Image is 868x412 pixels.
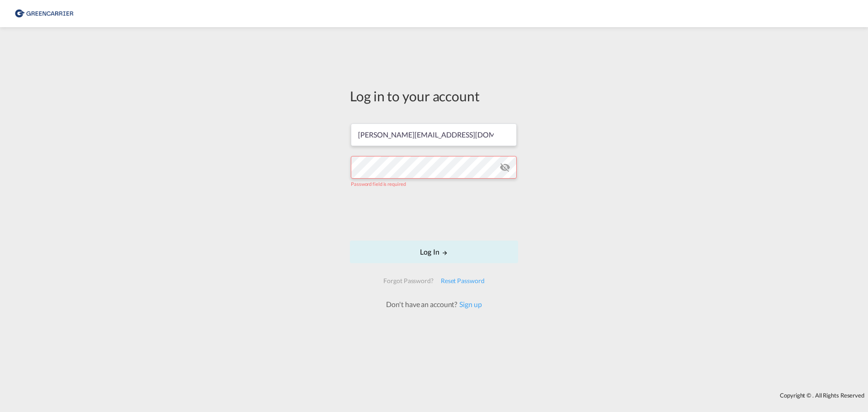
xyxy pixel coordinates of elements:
div: Reset Password [437,273,488,289]
button: LOGIN [350,241,518,263]
span: Password field is required [351,181,406,187]
div: Don't have an account? [376,299,491,309]
div: Forgot Password? [380,273,437,289]
img: 8cf206808afe11efa76fcd1e3d746489.png [14,4,75,24]
div: Log in to your account [350,86,518,105]
a: Sign up [457,300,481,308]
input: Enter email/phone number [351,123,517,146]
iframe: reCAPTCHA [365,196,503,232]
md-icon: icon-eye-off [500,162,510,173]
